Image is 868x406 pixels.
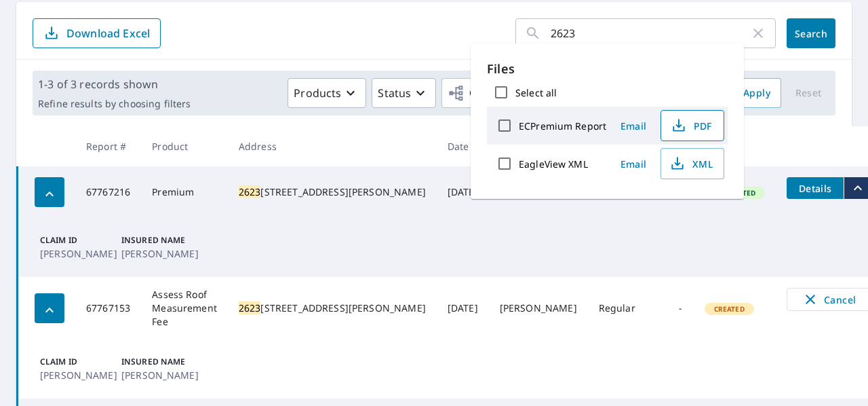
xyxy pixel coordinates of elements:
button: Search [787,18,835,48]
p: Claim ID [40,356,116,368]
span: Created [706,304,753,314]
p: Insured Name [121,356,197,368]
label: ECPremium Report [519,119,606,132]
th: Address [228,126,437,166]
span: Orgs [448,85,493,102]
th: Date [437,126,489,166]
td: 67767153 [75,277,141,339]
p: Status [378,85,411,101]
span: Email [617,158,650,170]
div: [STREET_ADDRESS][PERSON_NAME] [239,301,426,315]
span: Search [797,27,825,40]
p: [PERSON_NAME] [121,246,197,261]
p: [PERSON_NAME] [40,246,116,261]
td: [DATE] [437,277,489,339]
p: Claim ID [40,234,116,246]
p: Products [294,85,341,101]
button: Orgs [441,78,518,108]
th: Report # [75,126,141,166]
button: Status [372,78,436,108]
button: detailsBtn-67767216 [787,177,844,199]
td: Regular [588,277,647,339]
label: Select all [515,86,557,99]
p: [PERSON_NAME] [40,368,116,382]
span: XML [669,155,713,172]
button: Products [288,78,366,108]
mark: 2623 [239,301,261,314]
td: - [647,277,694,339]
button: PDF [660,110,724,141]
p: Download Excel [66,26,150,41]
button: XML [660,148,724,179]
button: Download Excel [33,18,161,48]
td: Assess Roof Measurement Fee [141,277,228,339]
button: Email [612,115,655,136]
td: [PERSON_NAME] [489,277,588,339]
span: Cancel [801,291,857,308]
label: EagleView XML [519,158,588,170]
td: [DATE] [437,166,489,218]
p: Insured Name [121,234,197,246]
p: 1-3 of 3 records shown [38,76,191,92]
div: [STREET_ADDRESS][PERSON_NAME] [239,185,426,199]
span: Email [617,119,650,132]
p: Files [487,60,728,78]
button: Apply [732,78,781,108]
p: Refine results by choosing filters [38,98,191,110]
span: Details [795,182,835,195]
span: Apply [743,85,770,102]
input: Address, Report #, Claim ID, etc. [551,14,750,52]
button: Email [612,153,655,174]
p: [PERSON_NAME] [121,368,197,382]
td: 67767216 [75,166,141,218]
mark: 2623 [239,185,261,198]
span: PDF [669,117,713,134]
th: Product [141,126,228,166]
td: Premium [141,166,228,218]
